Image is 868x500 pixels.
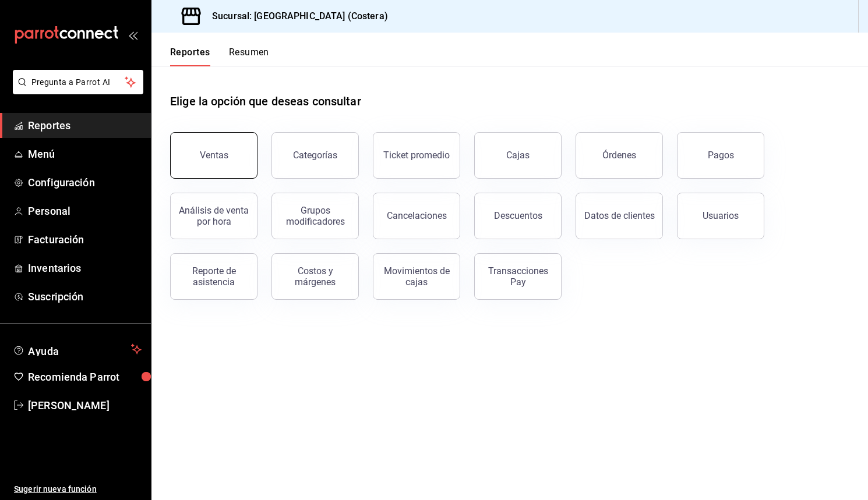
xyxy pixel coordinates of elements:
[31,76,125,88] span: Pregunta a Parrot AI
[28,146,142,162] span: Menú
[387,210,447,221] div: Cancelaciones
[373,253,460,300] button: Movimientos de cajas
[28,342,126,356] span: Ayuda
[170,253,257,300] button: Reporte de asistencia
[271,132,359,179] button: Categorías
[474,132,562,179] button: Cajas
[703,210,739,221] div: Usuarios
[178,265,250,288] div: Reporte de asistencia
[170,93,361,110] h1: Elige la opción que deseas consultar
[482,265,554,288] div: Transacciones Pay
[677,132,764,179] button: Pagos
[28,289,142,304] span: Suscripción
[380,265,453,288] div: Movimientos de cajas
[279,205,351,227] div: Grupos modificadores
[373,193,460,239] button: Cancelaciones
[128,30,137,40] button: open_drawer_menu
[170,193,257,239] button: Análisis de venta por hora
[602,150,636,161] div: Órdenes
[28,175,142,190] span: Configuración
[677,193,764,239] button: Usuarios
[170,132,257,179] button: Ventas
[271,193,359,239] button: Grupos modificadores
[14,483,142,495] span: Sugerir nueva función
[28,260,142,276] span: Inventarios
[28,232,142,247] span: Facturación
[28,118,142,133] span: Reportes
[576,132,663,179] button: Órdenes
[178,205,250,227] div: Análisis de venta por hora
[170,47,269,66] div: navigation tabs
[13,70,143,94] button: Pregunta a Parrot AI
[28,203,142,219] span: Personal
[271,253,359,300] button: Costos y márgenes
[293,150,337,161] div: Categorías
[279,265,351,288] div: Costos y márgenes
[28,398,142,413] span: [PERSON_NAME]
[474,253,562,300] button: Transacciones Pay
[203,9,388,23] h3: Sucursal: [GEOGRAPHIC_DATA] (Costera)
[506,150,530,161] div: Cajas
[8,84,143,97] a: Pregunta a Parrot AI
[708,150,734,161] div: Pagos
[200,150,228,161] div: Ventas
[373,132,460,179] button: Ticket promedio
[474,193,562,239] button: Descuentos
[584,210,655,221] div: Datos de clientes
[576,193,663,239] button: Datos de clientes
[229,47,269,66] button: Resumen
[383,150,450,161] div: Ticket promedio
[494,210,542,221] div: Descuentos
[170,47,210,66] button: Reportes
[28,369,142,385] span: Recomienda Parrot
